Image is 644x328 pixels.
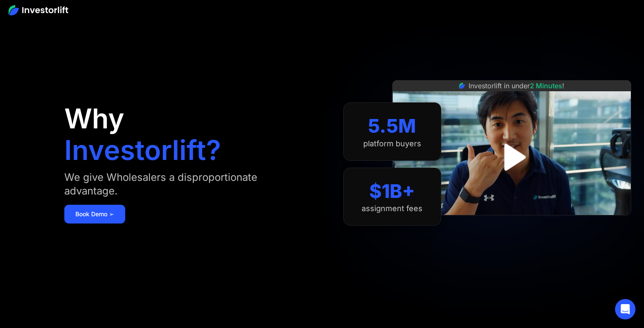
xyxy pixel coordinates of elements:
div: 5.5M [368,115,416,137]
div: $1B+ [369,180,415,203]
h1: Investorlift? [64,136,221,164]
div: platform buyers [363,139,421,148]
div: We give Wholesalers a disproportionate advantage. [64,171,296,198]
div: Open Intercom Messenger [615,299,635,319]
span: 2 Minutes [530,81,562,90]
a: Book Demo ➢ [64,205,125,224]
iframe: Customer reviews powered by Trustpilot [448,220,575,230]
div: assignment fees [362,204,423,213]
div: Investorlift in under ! [469,81,564,91]
h1: Why [64,105,124,132]
a: open lightbox [493,138,531,176]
